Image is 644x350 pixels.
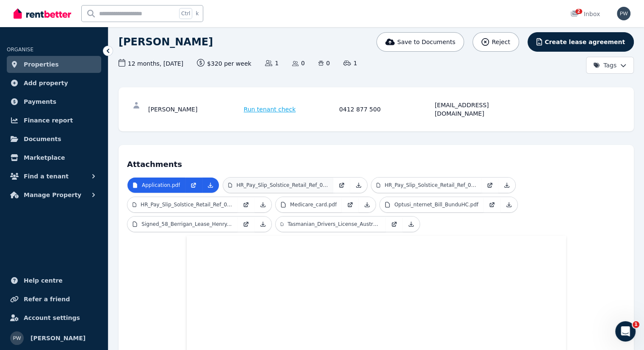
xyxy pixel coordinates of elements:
span: ORGANISE [7,47,33,53]
span: Manage Property [24,190,81,200]
span: Properties [24,59,59,69]
span: Add property [24,78,68,88]
a: Help centre [7,272,101,289]
a: Marketplace [7,149,101,166]
a: Properties [7,56,101,73]
span: Marketplace [24,153,65,163]
span: Documents [24,134,61,144]
a: HR_Pay_Slip_Solstice_Retail_Ref_005345.pdf [127,197,238,212]
p: Signed_58_Berrigan_Lease_Henry.pdf [141,221,232,228]
a: Download Attachment [350,178,367,193]
p: HR_Pay_Slip_Solstice_Retail_Ref_005345.pdf [141,201,232,208]
span: Run tenant check [244,105,296,114]
span: Account settings [24,313,80,323]
span: $320 per week [197,59,252,68]
a: Refer a friend [7,291,101,308]
a: Open in new Tab [484,197,500,212]
h4: Attachments [127,153,625,170]
span: 1 [633,321,639,328]
button: Find a tenant [7,168,101,185]
a: Download Attachment [498,178,515,193]
a: Download Attachment [202,178,219,193]
a: Add property [7,75,101,92]
img: Paul Williams [617,7,630,20]
div: Inbox [570,10,600,18]
a: Account settings [7,309,101,326]
span: Ctrl [179,8,192,19]
a: Optusi_nternet_Bill_BunduHC.pdf [380,197,484,212]
button: Create lease agreement [528,32,634,52]
a: Payments [7,93,101,110]
a: Medicare_card.pdf [276,197,342,212]
p: Medicare_card.pdf [290,201,337,208]
p: Tasmanian_Drivers_License_Australia_Front_and_back.pdf [287,221,381,228]
span: Finance report [24,115,73,125]
span: 2 [575,9,582,14]
a: Download Attachment [254,197,271,212]
span: Save to Documents [397,38,455,46]
span: 0 [318,59,330,67]
span: 0 [292,59,305,67]
p: Application.pdf [142,182,180,189]
iframe: Intercom live chat [615,321,636,342]
span: 1 [343,59,357,67]
a: Application.pdf [127,178,185,193]
a: HR_Pay_Slip_Solstice_Retail_Ref_005287.pdf [223,178,333,193]
span: Create lease agreement [544,38,625,46]
a: Open in new Tab [386,217,403,232]
p: Optusi_nternet_Bill_BunduHC.pdf [394,201,478,208]
img: RentBetter [14,7,71,20]
span: Tags [593,61,616,69]
a: Open in new Tab [333,178,350,193]
span: 12 months , [DATE] [119,59,183,68]
div: [PERSON_NAME] [148,101,241,118]
button: Save to Documents [376,32,464,52]
span: Help centre [24,275,63,286]
a: Download Attachment [500,197,517,212]
span: Refer a friend [24,294,70,304]
a: Open in new Tab [185,178,202,193]
button: Tags [586,57,634,74]
button: Reject [473,32,519,52]
span: Find a tenant [24,171,69,181]
span: Payments [24,97,56,107]
a: Signed_58_Berrigan_Lease_Henry.pdf [127,217,238,232]
h1: [PERSON_NAME] [119,35,213,49]
p: HR_Pay_Slip_Solstice_Retail_Ref_005287.pdf [236,182,328,189]
a: Download Attachment [403,217,420,232]
a: Open in new Tab [238,217,254,232]
a: Download Attachment [359,197,376,212]
p: HR_Pay_Slip_Solstice_Retail_Ref_005317.pdf [384,182,476,189]
a: Finance report [7,112,101,129]
a: Documents [7,131,101,147]
span: k [196,10,199,17]
div: [EMAIL_ADDRESS][DOMAIN_NAME] [435,101,528,118]
a: Download Attachment [254,217,271,232]
img: Paul Williams [10,331,24,345]
span: 1 [265,59,279,67]
button: Manage Property [7,186,101,203]
div: 0412 877 500 [339,101,432,118]
a: Open in new Tab [238,197,254,212]
span: [PERSON_NAME] [30,333,86,343]
span: Reject [492,38,510,46]
a: Tasmanian_Drivers_License_Australia_Front_and_back.pdf [276,217,386,232]
a: HR_Pay_Slip_Solstice_Retail_Ref_005317.pdf [371,178,481,193]
a: Open in new Tab [481,178,498,193]
a: Open in new Tab [342,197,359,212]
